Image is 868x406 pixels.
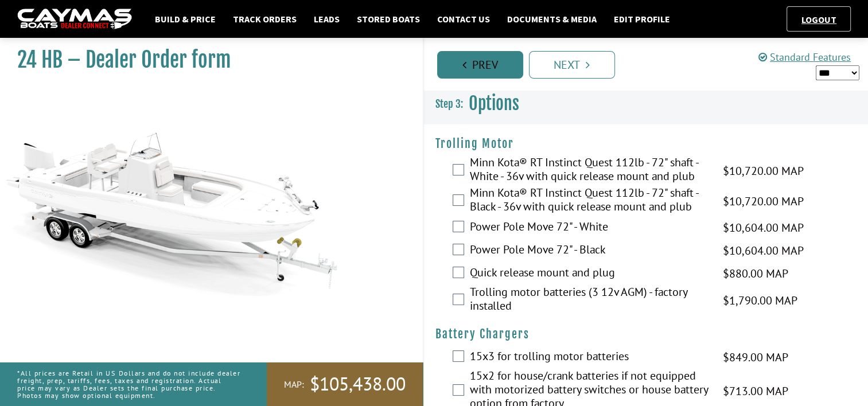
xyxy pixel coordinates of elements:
[470,155,709,186] label: Minn Kota® RT Instinct Quest 112lb - 72" shaft - White - 36v with quick release mount and plub
[149,11,221,26] a: Build & Price
[723,382,788,400] span: $713.00 MAP
[723,193,804,210] span: $10,720.00 MAP
[758,50,851,64] a: Standard Features
[227,11,302,26] a: Track Orders
[723,265,788,282] span: $880.00 MAP
[529,51,615,79] a: Next
[308,11,345,26] a: Leads
[284,378,304,391] span: MAP:
[310,372,406,396] span: $105,438.00
[17,47,394,73] h1: 24 HB – Dealer Order form
[435,327,857,341] h4: Battery Chargers
[431,11,496,26] a: Contact Us
[351,11,426,26] a: Stored Boats
[17,9,132,30] img: caymas-dealer-connect-2ed40d3bc7270c1d8d7ffb4b79bf05adc795679939227970def78ec6f6c03838.gif
[723,162,804,179] span: $10,720.00 MAP
[796,14,842,25] a: Logout
[470,243,709,259] label: Power Pole Move 72" - Black
[470,186,709,216] label: Minn Kota® RT Instinct Quest 112lb - 72" shaft - Black - 36v with quick release mount and plub
[470,266,709,282] label: Quick release mount and plug
[501,11,602,26] a: Documents & Media
[723,219,804,236] span: $10,604.00 MAP
[470,349,709,366] label: 15x3 for trolling motor batteries
[435,136,857,151] h4: Trolling Motor
[608,11,676,26] a: Edit Profile
[470,285,709,315] label: Trolling motor batteries (3 12v AGM) - factory installed
[437,51,523,79] a: Prev
[267,362,423,406] a: MAP:$105,438.00
[17,364,241,405] p: *All prices are Retail in US Dollars and do not include dealer freight, prep, tariffs, fees, taxe...
[470,220,709,236] label: Power Pole Move 72" - White
[723,349,788,366] span: $849.00 MAP
[723,292,797,309] span: $1,790.00 MAP
[723,242,804,259] span: $10,604.00 MAP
